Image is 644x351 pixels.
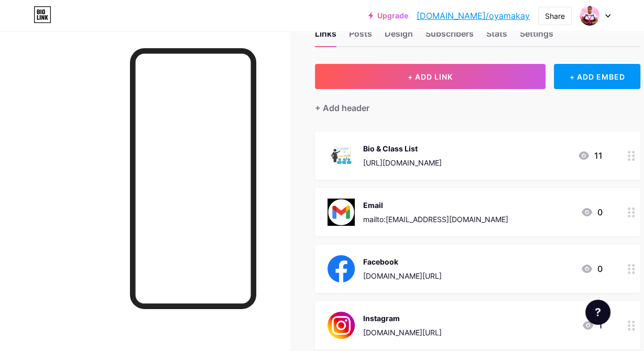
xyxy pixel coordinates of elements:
div: 0 [581,262,603,275]
div: Settings [520,27,553,46]
img: Instagram [328,312,355,339]
div: [DOMAIN_NAME][URL] [363,270,442,281]
a: [DOMAIN_NAME]/oyamakay [417,9,530,22]
div: 0 [581,206,603,218]
div: Email [363,200,508,211]
div: + Add header [315,102,369,114]
div: 11 [577,149,603,162]
div: Design [385,27,413,46]
img: Facebook [328,255,355,282]
div: Share [545,10,565,21]
button: + ADD LINK [315,64,545,89]
img: Bio & Class List [328,142,355,169]
div: Stats [486,27,507,46]
div: 1 [582,319,603,332]
img: Email [328,199,355,226]
div: + ADD EMBED [554,64,640,89]
div: Instagram [363,313,442,324]
div: [DOMAIN_NAME][URL] [363,327,442,338]
img: Oyama Kay [580,6,599,26]
div: Facebook [363,256,442,267]
div: Subscribers [425,27,474,46]
div: [URL][DOMAIN_NAME] [363,157,442,168]
div: mailto:[EMAIL_ADDRESS][DOMAIN_NAME] [363,214,508,225]
div: Bio & Class List [363,143,442,154]
div: Links [315,27,336,46]
div: Posts [349,27,372,46]
a: Upgrade [368,12,408,20]
span: + ADD LINK [408,72,453,81]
